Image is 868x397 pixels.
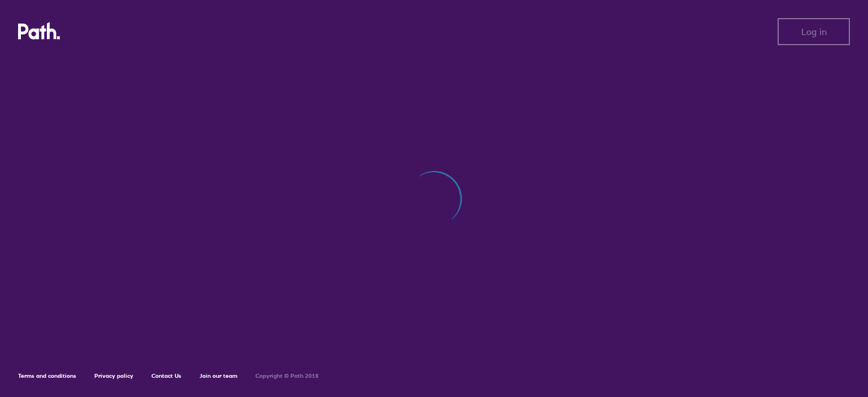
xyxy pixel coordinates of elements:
[94,372,133,379] a: Privacy policy
[801,27,827,37] span: Log in
[199,372,237,379] a: Join our team
[18,372,76,379] a: Terms and conditions
[255,373,319,379] h6: Copyright © Path 2018
[151,372,181,379] a: Contact Us
[778,18,850,45] button: Log in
